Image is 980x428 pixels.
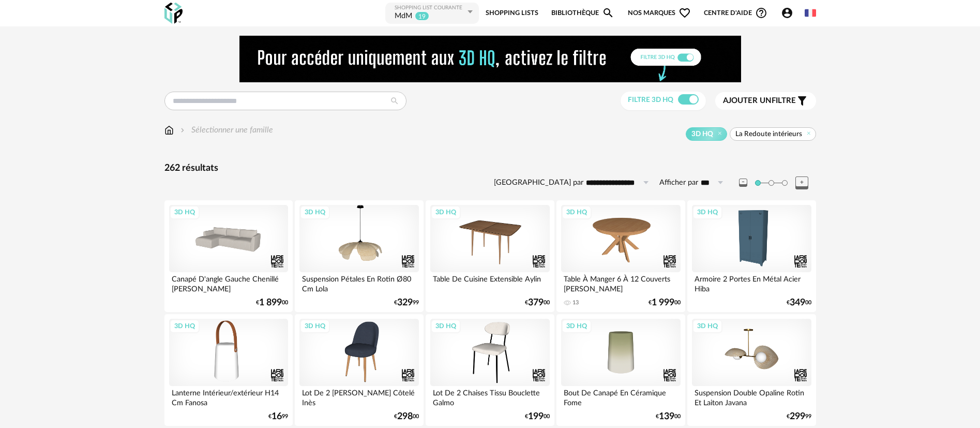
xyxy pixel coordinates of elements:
[430,386,549,407] div: Lot De 2 Chaises Tissu Bouclette Galmo
[256,299,288,306] div: € 00
[300,205,330,219] div: 3D HQ
[415,11,429,21] sup: 19
[395,5,465,11] div: Shopping List courante
[486,2,538,25] a: Shopping Lists
[394,299,419,306] div: € 99
[649,299,681,306] div: € 00
[170,319,200,333] div: 3D HQ
[692,319,722,333] div: 3D HQ
[525,299,550,306] div: € 00
[164,200,293,312] a: 3D HQ Canapé D'angle Gauche Chenillé [PERSON_NAME] €1 89900
[787,413,811,420] div: € 99
[755,7,767,19] span: Help Circle Outline icon
[268,413,288,420] div: € 99
[272,413,282,420] span: 16
[723,97,772,105] span: Ajouter un
[790,299,805,306] span: 349
[528,413,544,420] span: 199
[628,96,673,104] span: Filtre 3D HQ
[426,314,554,426] a: 3D HQ Lot De 2 Chaises Tissu Bouclette Galmo €19900
[430,272,549,293] div: Table De Cuisine Extensible Aylin
[178,124,187,136] img: svg+xml;base64,PHN2ZyB3aWR0aD0iMTYiIGhlaWdodD0iMTYiIHZpZXdCb3g9IjAgMCAxNiAxNiIgZmlsbD0ibm9uZSIgeG...
[692,272,811,293] div: Armoire 2 Portes En Métal Acier Hiba
[679,7,691,19] span: Heart Outline icon
[562,319,592,333] div: 3D HQ
[659,178,698,188] label: Afficher par
[561,386,680,407] div: Bout De Canapé En Céramique Fome
[723,96,796,106] span: filtre
[169,386,288,407] div: Lanterne Intérieur/extérieur H14 Cm Fanosa
[525,413,550,420] div: € 00
[295,314,423,426] a: 3D HQ Lot De 2 [PERSON_NAME] Côtelé Inès €29800
[781,7,798,19] span: Account Circle icon
[735,129,802,139] span: La Redoute intérieurs
[164,124,174,136] img: svg+xml;base64,PHN2ZyB3aWR0aD0iMTYiIGhlaWdodD0iMTciIHZpZXdCb3g9IjAgMCAxNiAxNyIgZmlsbD0ibm9uZSIgeG...
[164,163,816,174] div: 262 résultats
[164,314,293,426] a: 3D HQ Lanterne Intérieur/extérieur H14 Cm Fanosa €1699
[715,92,816,110] button: Ajouter unfiltre Filter icon
[692,205,722,219] div: 3D HQ
[528,299,544,306] span: 379
[805,7,816,19] img: fr
[431,319,461,333] div: 3D HQ
[178,124,273,136] div: Sélectionner une famille
[572,299,579,306] div: 13
[704,7,767,19] span: Centre d'aideHelp Circle Outline icon
[397,413,413,420] span: 298
[659,413,674,420] span: 139
[299,272,418,293] div: Suspension Pétales En Rotin Ø80 Cm Lola
[692,386,811,407] div: Suspension Double Opaline Rotin Et Laiton Javana
[628,2,691,25] span: Nos marques
[602,7,614,19] span: Magnify icon
[431,205,461,219] div: 3D HQ
[300,319,330,333] div: 3D HQ
[394,413,419,420] div: € 00
[561,272,680,293] div: Table À Manger 6 À 12 Couverts [PERSON_NAME]
[562,205,592,219] div: 3D HQ
[781,7,793,19] span: Account Circle icon
[397,299,413,306] span: 329
[556,314,685,426] a: 3D HQ Bout De Canapé En Céramique Fome €13900
[796,95,808,107] span: Filter icon
[164,3,183,24] img: OXP
[299,386,418,407] div: Lot De 2 [PERSON_NAME] Côtelé Inès
[395,11,412,22] div: MdM
[426,200,554,312] a: 3D HQ Table De Cuisine Extensible Aylin €37900
[652,299,674,306] span: 1 999
[169,272,288,293] div: Canapé D'angle Gauche Chenillé [PERSON_NAME]
[790,413,805,420] span: 299
[259,299,282,306] span: 1 899
[551,2,614,25] a: BibliothèqueMagnify icon
[170,205,200,219] div: 3D HQ
[687,314,816,426] a: 3D HQ Suspension Double Opaline Rotin Et Laiton Javana €29999
[687,200,816,312] a: 3D HQ Armoire 2 Portes En Métal Acier Hiba €34900
[691,129,713,139] span: 3D HQ
[239,36,741,82] img: NEW%20NEW%20HQ%20NEW_V1.gif
[656,413,681,420] div: € 00
[787,299,811,306] div: € 00
[556,200,685,312] a: 3D HQ Table À Manger 6 À 12 Couverts [PERSON_NAME] 13 €1 99900
[494,178,583,188] label: [GEOGRAPHIC_DATA] par
[295,200,423,312] a: 3D HQ Suspension Pétales En Rotin Ø80 Cm Lola €32999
